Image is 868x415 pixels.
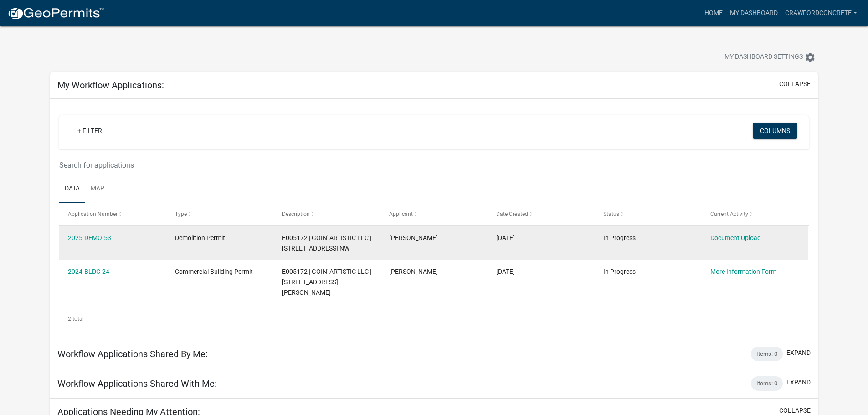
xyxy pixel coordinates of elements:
[57,80,164,91] h5: My Workflow Applications:
[59,203,166,225] datatable-header-cell: Application Number
[710,234,761,241] a: Document Upload
[57,348,208,359] h5: Workflow Applications Shared By Me:
[496,268,515,275] span: 06/27/2024
[751,347,783,361] div: Items: 0
[603,268,636,275] span: In Progress
[786,378,811,387] button: expand
[282,234,371,252] span: E005172 | GOIN' ARTISTIC LLC | 680 Bethel Rd. NW
[166,203,273,225] datatable-header-cell: Type
[380,203,488,225] datatable-header-cell: Applicant
[50,99,818,339] div: collapse
[282,268,371,296] span: E005172 | GOIN' ARTISTIC LLC | 118 N. Jefferson Ave.
[496,211,528,217] span: Date Created
[786,348,811,358] button: expand
[726,5,781,22] a: My Dashboard
[389,234,438,241] span: Anthony Brett Crawford
[389,268,438,275] span: Anthony Brett Crawford
[68,234,111,241] a: 2025-DEMO-53
[603,211,619,217] span: Status
[701,203,808,225] datatable-header-cell: Current Activity
[710,211,748,217] span: Current Activity
[594,203,701,225] datatable-header-cell: Status
[68,211,118,217] span: Application Number
[724,52,803,63] span: My Dashboard Settings
[781,5,861,22] a: CrawfordConcrete
[175,234,225,241] span: Demolition Permit
[779,79,811,89] button: collapse
[59,307,809,330] div: 2 total
[175,268,253,275] span: Commercial Building Permit
[496,234,515,241] span: 08/18/2025
[751,376,783,391] div: Items: 0
[701,5,726,22] a: Home
[805,52,816,63] i: settings
[488,203,595,225] datatable-header-cell: Date Created
[70,123,109,139] a: + Filter
[710,268,776,275] a: More Information Form
[273,203,380,225] datatable-header-cell: Description
[282,211,310,217] span: Description
[59,156,681,174] input: Search for applications
[389,211,413,217] span: Applicant
[603,234,636,241] span: In Progress
[175,211,187,217] span: Type
[717,48,823,66] button: My Dashboard Settingssettings
[85,174,110,204] a: Map
[753,123,797,139] button: Columns
[68,268,109,275] a: 2024-BLDC-24
[57,378,217,389] h5: Workflow Applications Shared With Me:
[59,174,85,204] a: Data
